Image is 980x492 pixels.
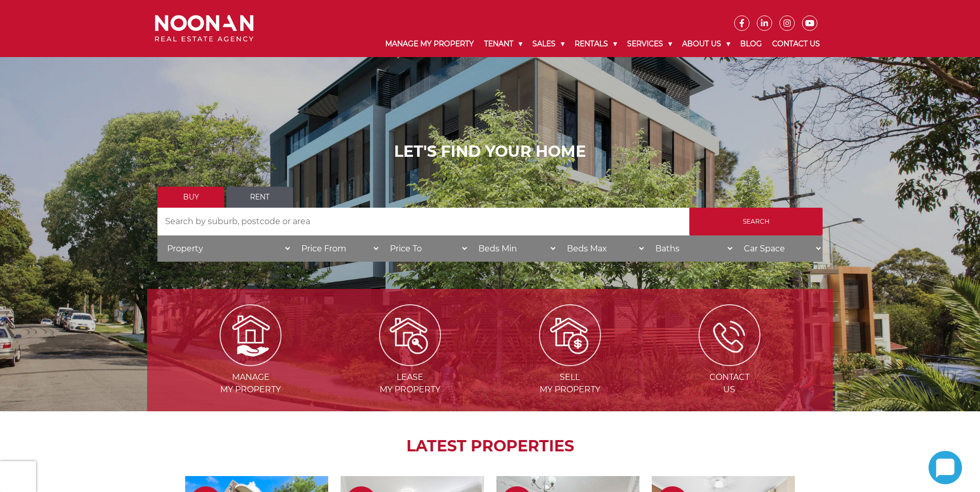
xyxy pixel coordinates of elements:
a: Leasemy Property [331,330,489,394]
span: Contact Us [651,371,808,396]
h2: LATEST PROPERTIES [173,437,807,455]
span: Manage my Property [172,371,329,396]
input: Search [689,208,823,235]
a: Buy [157,187,224,208]
input: Search by suburb, postcode or area [157,208,689,235]
img: Lease my property [379,304,441,366]
a: Rent [226,187,293,208]
a: Manage My Property [380,31,479,57]
img: Manage my Property [220,304,281,366]
a: Sales [527,31,569,57]
a: About Us [677,31,735,57]
img: Sell my property [539,304,601,366]
a: Rentals [569,31,622,57]
span: Sell my Property [491,371,649,396]
a: Services [622,31,677,57]
h1: LET'S FIND YOUR HOME [157,142,823,161]
a: Contact Us [767,31,825,57]
a: Sellmy Property [491,330,649,394]
a: Tenant [479,31,527,57]
img: ICONS [699,304,760,366]
a: Managemy Property [172,330,329,394]
span: Lease my Property [331,371,489,396]
img: Noonan Real Estate Agency [155,15,254,42]
a: ContactUs [651,330,808,394]
a: Blog [735,31,767,57]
